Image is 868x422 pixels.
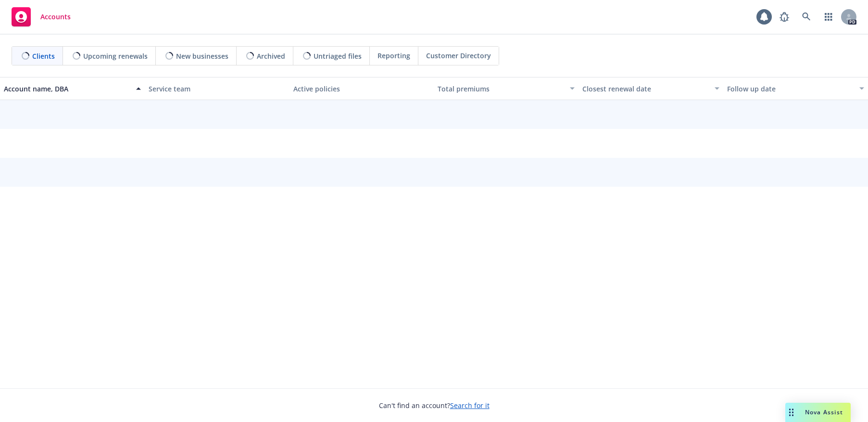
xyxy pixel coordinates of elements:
a: Search for it [450,401,490,410]
div: Account name, DBA [4,84,130,94]
button: Total premiums [434,77,579,100]
span: Can't find an account? [379,400,490,410]
span: New businesses [176,51,228,61]
a: Search [797,7,816,26]
span: Archived [257,51,285,61]
span: Reporting [377,51,410,61]
div: Closest renewal date [582,84,709,94]
button: Nova Assist [785,403,851,422]
div: Active policies [293,84,430,94]
button: Service team [145,77,289,100]
span: Untriaged files [314,51,362,61]
span: Upcoming renewals [83,51,148,61]
button: Closest renewal date [579,77,723,100]
a: Accounts [8,3,75,30]
div: Total premiums [438,84,564,94]
div: Drag to move [785,403,797,422]
button: Active policies [289,77,434,100]
a: Switch app [819,7,838,26]
span: Nova Assist [805,408,843,416]
div: Follow up date [727,84,854,94]
span: Customer Directory [426,51,491,61]
button: Follow up date [723,77,868,100]
div: Service team [149,84,286,94]
span: Clients [32,51,55,61]
a: Report a Bug [775,7,794,26]
span: Accounts [40,13,71,21]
